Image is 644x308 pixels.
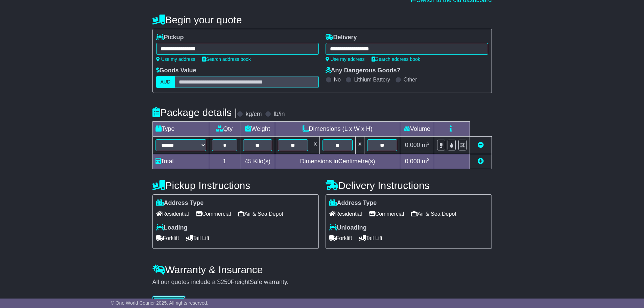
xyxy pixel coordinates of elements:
[478,142,484,148] a: Remove this item
[372,56,420,62] a: Search address book
[427,141,430,146] sup: 3
[326,180,492,191] h4: Delivery Instructions
[202,56,251,62] a: Search address book
[400,122,434,137] td: Volume
[221,279,231,285] span: 250
[111,300,209,306] span: © One World Courier 2025. All rights reserved.
[209,154,240,169] td: 1
[245,111,262,118] label: kg/cm
[329,224,367,232] label: Unloading
[240,122,275,137] td: Weight
[152,180,319,191] h4: Pickup Instructions
[326,56,365,62] a: Use my address
[156,209,189,219] span: Residential
[311,137,319,154] td: x
[152,154,209,169] td: Total
[186,233,210,243] span: Tail Lift
[152,107,237,118] h4: Package details |
[329,199,377,207] label: Address Type
[156,233,179,243] span: Forklift
[422,142,430,148] span: m
[240,154,275,169] td: Kilo(s)
[273,111,285,118] label: lb/in
[156,67,196,74] label: Goods Value
[152,296,186,308] button: Get Quotes
[152,14,492,25] h4: Begin your quote
[427,157,430,162] sup: 3
[238,209,283,219] span: Air & Sea Depot
[152,122,209,137] td: Type
[369,209,404,219] span: Commercial
[329,233,352,243] span: Forklift
[152,279,492,286] div: All our quotes include a $ FreightSafe warranty.
[326,34,357,41] label: Delivery
[196,209,231,219] span: Commercial
[405,142,420,148] span: 0.000
[245,158,252,165] span: 45
[478,158,484,165] a: Add new item
[422,158,430,165] span: m
[405,158,420,165] span: 0.000
[354,76,390,83] label: Lithium Battery
[156,34,184,41] label: Pickup
[334,76,341,83] label: No
[329,209,362,219] span: Residential
[156,56,195,62] a: Use my address
[209,122,240,137] td: Qty
[404,76,417,83] label: Other
[156,224,188,232] label: Loading
[411,209,456,219] span: Air & Sea Depot
[156,76,175,88] label: AUD
[275,122,400,137] td: Dimensions (L x W x H)
[275,154,400,169] td: Dimensions in Centimetre(s)
[356,137,364,154] td: x
[152,264,492,275] h4: Warranty & Insurance
[156,199,204,207] label: Address Type
[326,67,401,74] label: Any Dangerous Goods?
[359,233,383,243] span: Tail Lift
